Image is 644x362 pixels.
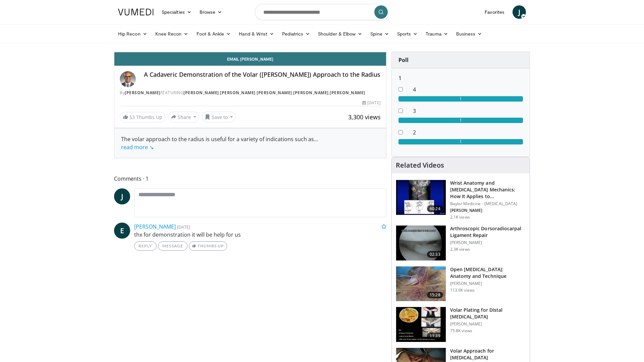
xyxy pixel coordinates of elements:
[450,180,526,200] h3: Wrist Anatomy and [MEDICAL_DATA] Mechanics: How It Applies to [MEDICAL_DATA] Instabi…
[330,90,365,96] a: [PERSON_NAME]
[450,288,475,293] p: 113.9K views
[450,208,526,213] p: [PERSON_NAME]
[450,307,526,320] h3: Volar Plating for Distal [MEDICAL_DATA]
[398,139,523,144] div: 1
[427,292,443,298] span: 15:28
[396,307,526,342] a: 11:39 Volar Plating for Distal [MEDICAL_DATA] [PERSON_NAME] 75.8K views
[396,161,444,169] h4: Related Videos
[398,75,523,81] h6: 1
[134,231,386,239] p: thx for demonstration it will be help for us
[408,107,528,115] dd: 3
[220,90,292,96] a: [PERSON_NAME] [PERSON_NAME]
[362,100,380,106] div: [DATE]
[450,201,526,206] p: Baylor Medicine - [MEDICAL_DATA]
[114,52,386,66] a: Email [PERSON_NAME]
[398,96,523,102] div: 1
[450,281,526,286] p: [PERSON_NAME]
[114,188,130,204] a: J
[134,241,157,251] a: Reply
[314,27,366,41] a: Shoulder & Elbow
[481,5,508,19] a: Favorites
[450,328,472,334] p: 75.8K views
[422,27,452,41] a: Trauma
[114,27,151,41] a: Hip Recon
[513,5,526,19] a: J
[121,135,379,151] div: The volar approach to the radius is useful for a variety of indications such as
[366,27,393,41] a: Spine
[427,205,443,212] span: 60:24
[193,27,235,41] a: Foot & Ankle
[278,27,314,41] a: Pediatrics
[396,225,526,261] a: 02:33 Arthroscopic Dorsoradiocarpal Ligament Repair [PERSON_NAME] 2.3K views
[151,27,193,41] a: Knee Recon
[396,180,526,220] a: 60:24 Wrist Anatomy and [MEDICAL_DATA] Mechanics: How It Applies to [MEDICAL_DATA] Instabi… Baylo...
[121,143,154,151] a: read more ↘
[158,5,196,19] a: Specialties
[398,118,523,123] div: 1
[129,114,135,120] span: 53
[235,27,278,41] a: Hand & Wrist
[452,27,486,41] a: Business
[158,241,187,251] a: Message
[393,27,422,41] a: Sports
[120,90,381,96] div: By FEATURING , , ,
[427,333,443,339] span: 11:39
[396,226,446,260] img: 50511_0000_3.png.150x105_q85_crop-smart_upscale.jpg
[255,4,389,20] input: Search topics, interventions
[144,71,381,78] h4: A Cadaveric Demonstration of the Volar ([PERSON_NAME]) Approach to the Radius
[396,307,446,342] img: Vumedi-_volar_plating_100006814_3.jpg.150x105_q85_crop-smart_upscale.jpg
[189,241,227,251] a: Thumbs Up
[114,223,130,239] a: E
[398,56,409,64] strong: Poll
[450,348,526,361] h3: Volar Approach for [MEDICAL_DATA]
[450,225,526,239] h3: Arthroscopic Dorsoradiocarpal Ligament Repair
[450,240,526,245] p: [PERSON_NAME]
[114,52,386,52] video-js: Video Player
[396,266,446,301] img: Bindra_-_open_carpal_tunnel_2.png.150x105_q85_crop-smart_upscale.jpg
[427,251,443,258] span: 02:33
[408,128,528,136] dd: 2
[450,266,526,280] h3: Open [MEDICAL_DATA]: Anatomy and Technique
[450,215,470,220] p: 2.1K views
[450,321,526,327] p: [PERSON_NAME]
[177,224,190,230] small: [DATE]
[202,112,236,122] button: Save to
[120,71,136,87] img: Avatar
[118,9,154,15] img: VuMedi Logo
[134,223,176,230] a: [PERSON_NAME]
[114,174,386,183] span: Comments 1
[125,90,160,96] a: [PERSON_NAME]
[168,112,199,122] button: Share
[183,90,219,96] a: [PERSON_NAME]
[450,247,470,252] p: 2.3K views
[396,266,526,302] a: 15:28 Open [MEDICAL_DATA]: Anatomy and Technique [PERSON_NAME] 113.9K views
[120,112,165,122] a: 53 Thumbs Up
[408,85,528,94] dd: 4
[196,5,226,19] a: Browse
[293,90,329,96] a: [PERSON_NAME]
[396,180,446,215] img: 180901b5-2a77-4e39-b502-3f17bc70388d.150x105_q85_crop-smart_upscale.jpg
[348,113,381,121] span: 3,300 views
